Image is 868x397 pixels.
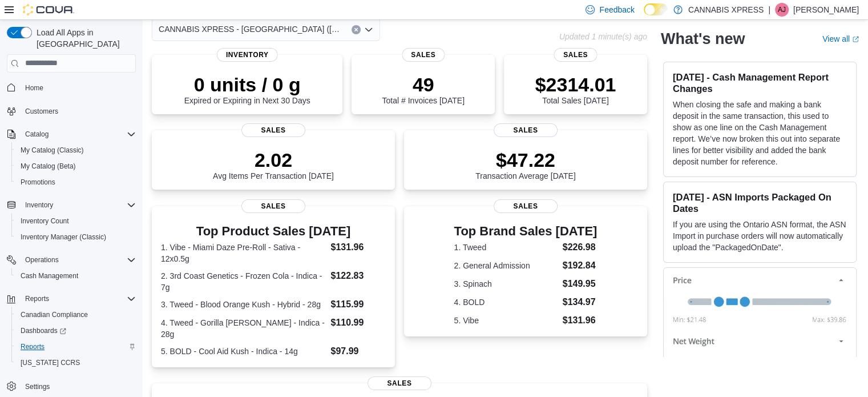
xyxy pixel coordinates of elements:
[16,175,136,189] span: Promotions
[184,73,310,96] p: 0 units / 0 g
[161,299,326,310] dt: 3. Tweed - Blood Orange Kush - Hybrid - 28g
[454,278,558,290] dt: 3. Spinach
[775,3,789,17] div: Anthony John
[21,253,136,267] span: Operations
[330,316,385,330] dd: $110.99
[16,308,92,322] a: Canadian Compliance
[21,198,136,212] span: Inventory
[32,27,136,50] span: Load All Apps in [GEOGRAPHIC_DATA]
[159,22,340,36] span: CANNABIS XPRESS - [GEOGRAPHIC_DATA] ([GEOGRAPHIC_DATA])
[25,130,49,139] span: Catalog
[599,4,634,15] span: Feedback
[494,199,558,213] span: Sales
[2,291,140,307] button: Reports
[11,323,140,339] a: Dashboards
[644,3,668,15] input: Dark Mode
[16,230,111,244] a: Inventory Manager (Classic)
[11,307,140,323] button: Canadian Compliance
[382,73,464,105] div: Total # Invoices [DATE]
[217,48,278,62] span: Inventory
[21,198,58,212] button: Inventory
[21,162,76,171] span: My Catalog (Beta)
[241,199,305,213] span: Sales
[21,271,78,280] span: Cash Management
[16,159,80,173] a: My Catalog (Beta)
[2,252,140,268] button: Operations
[16,308,136,322] span: Canadian Compliance
[454,242,558,253] dt: 1. Tweed
[330,344,385,358] dd: $97.99
[661,30,745,48] h2: What's new
[563,240,597,254] dd: $226.98
[563,295,597,309] dd: $134.97
[16,269,136,283] span: Cash Management
[161,270,326,293] dt: 2. 3rd Coast Genetics - Frozen Cola - Indica - 7g
[11,229,140,245] button: Inventory Manager (Classic)
[25,294,49,303] span: Reports
[213,149,334,171] p: 2.02
[330,269,385,283] dd: $122.83
[364,25,373,34] button: Open list of options
[563,314,597,327] dd: $131.96
[21,104,136,118] span: Customers
[475,149,576,171] p: $47.22
[454,315,558,326] dt: 5. Vibe
[21,326,66,335] span: Dashboards
[161,317,326,340] dt: 4. Tweed - Gorilla [PERSON_NAME] - Indica - 28g
[852,36,859,43] svg: External link
[535,73,616,96] p: $2314.01
[688,3,764,17] p: CANNABIS XPRESS
[21,105,63,118] a: Customers
[673,191,847,214] h3: [DATE] - ASN Imports Packaged On Dates
[21,81,48,95] a: Home
[2,378,140,394] button: Settings
[16,340,49,354] a: Reports
[21,127,136,141] span: Catalog
[11,355,140,371] button: [US_STATE] CCRS
[402,48,445,62] span: Sales
[2,103,140,119] button: Customers
[25,83,43,93] span: Home
[673,219,847,253] p: If you are using the Ontario ASN format, the ASN Import in purchase orders will now automatically...
[25,200,53,210] span: Inventory
[535,73,616,105] div: Total Sales [DATE]
[768,3,770,17] p: |
[330,240,385,254] dd: $131.96
[494,123,558,137] span: Sales
[16,143,88,157] a: My Catalog (Classic)
[161,224,386,238] h3: Top Product Sales [DATE]
[793,3,859,17] p: [PERSON_NAME]
[778,3,786,17] span: AJ
[161,242,326,264] dt: 1. Vibe - Miami Daze Pre-Roll - Sativa - 12x0.5g
[21,342,45,351] span: Reports
[673,71,847,94] h3: [DATE] - Cash Management Report Changes
[16,230,136,244] span: Inventory Manager (Classic)
[21,216,69,226] span: Inventory Count
[21,310,88,319] span: Canadian Compliance
[25,255,59,264] span: Operations
[16,324,71,338] a: Dashboards
[11,158,140,174] button: My Catalog (Beta)
[2,79,140,96] button: Home
[475,149,576,181] div: Transaction Average [DATE]
[213,149,334,181] div: Avg Items Per Transaction [DATE]
[16,175,60,189] a: Promotions
[11,268,140,284] button: Cash Management
[21,380,54,394] a: Settings
[16,356,136,370] span: Washington CCRS
[673,99,847,167] p: When closing the safe and making a bank deposit in the same transaction, this used to show as one...
[16,269,83,283] a: Cash Management
[21,292,54,306] button: Reports
[16,356,84,370] a: [US_STATE] CCRS
[161,346,326,357] dt: 5. BOLD - Cool Aid Kush - Indica - 14g
[16,214,74,228] a: Inventory Count
[25,382,50,391] span: Settings
[21,358,80,367] span: [US_STATE] CCRS
[25,107,58,116] span: Customers
[11,174,140,190] button: Promotions
[2,197,140,213] button: Inventory
[21,127,53,141] button: Catalog
[563,277,597,291] dd: $149.95
[554,48,597,62] span: Sales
